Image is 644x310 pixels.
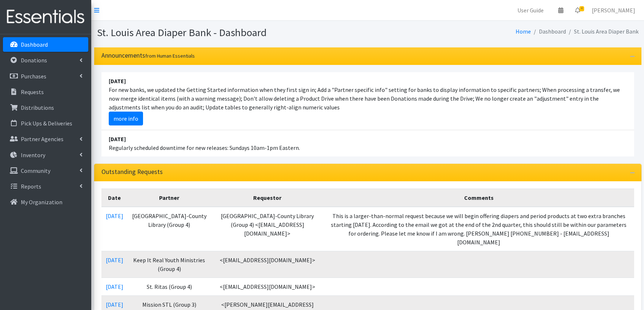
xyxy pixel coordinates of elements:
[21,135,63,143] p: Partner Agencies
[128,251,211,278] td: Keep It Real Youth Ministries (Group 4)
[531,26,566,37] li: Dashboard
[106,256,123,264] a: [DATE]
[109,135,126,143] strong: [DATE]
[21,183,41,190] p: Reports
[128,278,211,295] td: St. Ritas (Group 4)
[101,130,634,156] li: Regularly scheduled downtime for new releases: Sundays 10am-1pm Eastern.
[3,148,88,162] a: Inventory
[3,132,88,146] a: Partner Agencies
[516,28,531,35] a: Home
[211,207,323,251] td: [GEOGRAPHIC_DATA]-County Library (Group 4) <[EMAIL_ADDRESS][DOMAIN_NAME]>
[566,26,639,37] li: St. Louis Area Diaper Bank
[21,151,45,159] p: Inventory
[106,301,123,308] a: [DATE]
[3,195,88,209] a: My Organization
[101,168,163,176] h3: Outstanding Requests
[21,57,47,64] p: Donations
[101,189,128,207] th: Date
[324,207,634,251] td: This is a larger-than-normal request because we will begin offering diapers and period products a...
[3,116,88,131] a: Pick Ups & Deliveries
[21,104,54,111] p: Distributions
[579,6,584,11] span: 4
[324,189,634,207] th: Comments
[145,53,195,59] small: from Human Essentials
[21,41,48,48] p: Dashboard
[21,88,44,96] p: Requests
[586,3,641,18] a: [PERSON_NAME]
[101,52,195,59] h3: Announcements
[21,120,72,127] p: Pick Ups & Deliveries
[3,100,88,115] a: Distributions
[101,72,634,130] li: For new banks, we updated the Getting Started information when they first sign in; Add a "Partner...
[3,85,88,99] a: Requests
[21,73,46,80] p: Purchases
[3,53,88,67] a: Donations
[512,3,549,18] a: User Guide
[211,278,323,295] td: <[EMAIL_ADDRESS][DOMAIN_NAME]>
[569,3,586,18] a: 4
[109,77,126,85] strong: [DATE]
[211,189,323,207] th: Requestor
[109,112,143,125] a: more info
[3,37,88,52] a: Dashboard
[3,69,88,84] a: Purchases
[106,212,123,220] a: [DATE]
[21,167,50,174] p: Community
[3,163,88,178] a: Community
[211,251,323,278] td: <[EMAIL_ADDRESS][DOMAIN_NAME]>
[97,26,365,39] h1: St. Louis Area Diaper Bank - Dashboard
[106,283,123,290] a: [DATE]
[21,198,62,206] p: My Organization
[128,207,211,251] td: [GEOGRAPHIC_DATA]-County Library (Group 4)
[3,5,88,29] img: HumanEssentials
[3,179,88,194] a: Reports
[128,189,211,207] th: Partner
